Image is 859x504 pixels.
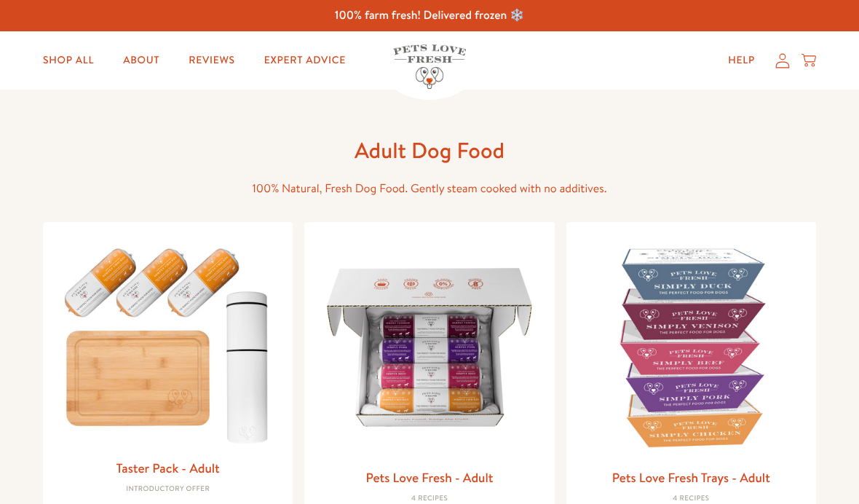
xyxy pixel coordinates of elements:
[393,44,466,89] img: Pets Love Fresh
[252,181,606,197] span: 100% Natural, Fresh Dog Food. Gently steam cooked with no additives.
[31,46,106,75] a: Shop All
[111,46,171,75] a: About
[612,468,770,487] a: Pets Love Fresh Trays - Adult
[716,46,767,75] a: Help
[116,459,220,477] a: Taster Pack - Adult
[177,46,246,75] a: Reviews
[253,46,357,75] a: Expert Advice
[578,495,804,503] div: 4 Recipes
[316,495,542,503] div: 4 Recipes
[578,234,804,460] img: Pets Love Fresh Trays - Adult
[55,485,281,494] div: Introductory Offer
[197,136,662,165] h1: Adult Dog Food
[316,234,542,460] img: Pets Love Fresh - Adult
[55,234,281,452] img: Taster Pack - Adult
[365,468,493,487] a: Pets Love Fresh - Adult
